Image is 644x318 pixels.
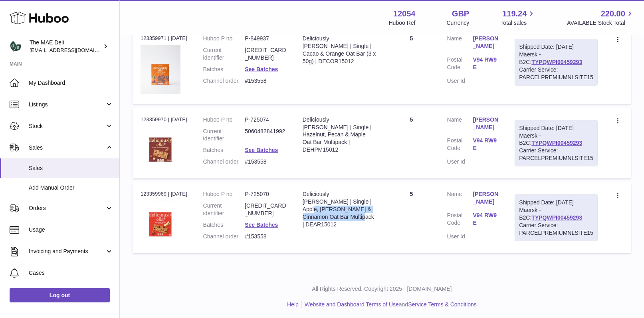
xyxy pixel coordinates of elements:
[393,8,416,19] strong: 12054
[29,184,113,192] span: Add Manual Order
[245,233,287,240] dd: #153558
[29,248,105,255] span: Invoicing and Payments
[141,200,180,240] img: 120541677593437.jpg
[203,116,245,124] dt: Huboo P no
[29,122,105,130] span: Stock
[389,19,416,27] div: Huboo Ref
[500,19,536,27] span: Total sales
[203,221,245,229] dt: Batches
[515,194,598,241] div: Maersk - B2C:
[29,204,105,212] span: Orders
[447,19,470,27] div: Currency
[245,116,287,124] dd: P-725074
[245,35,287,42] dd: P-849937
[601,8,625,19] span: 220.00
[30,47,117,53] span: [EMAIL_ADDRESS][DOMAIN_NAME]
[531,59,582,65] a: TYPQWPI00459293
[141,35,187,42] div: 123359971 | [DATE]
[245,158,287,166] dd: #153558
[447,158,473,166] dt: User Id
[519,124,593,132] div: Shipped Date: [DATE]
[473,35,499,50] a: [PERSON_NAME]
[29,164,113,172] span: Sales
[447,212,473,229] dt: Postal Code
[519,43,593,51] div: Shipped Date: [DATE]
[29,269,113,277] span: Cases
[245,128,287,143] dd: 5060482841992
[447,137,473,154] dt: Postal Code
[473,56,499,71] a: V94 RW9E
[126,285,638,293] p: All Rights Reserved. Copyright 2025 - [DOMAIN_NAME]
[303,190,376,228] div: Deliciously [PERSON_NAME] | Single | Apple, [PERSON_NAME] & Cinnamon Oat Bar Multipack | DEAR15012
[515,120,598,166] div: Maersk - B2C:
[519,147,593,162] div: Carrier Service: PARCELPREMIUMNLSITE15
[203,77,245,85] dt: Channel order
[203,146,245,154] dt: Batches
[30,39,101,54] div: The MAE Deli
[29,101,105,108] span: Listings
[203,128,245,143] dt: Current identifier
[515,39,598,85] div: Maersk - B2C:
[203,35,245,42] dt: Huboo P no
[447,116,473,133] dt: Name
[203,46,245,62] dt: Current identifier
[29,79,113,87] span: My Dashboard
[141,190,187,198] div: 123359969 | [DATE]
[141,45,180,94] img: 120541695200879.jpg
[473,212,499,227] a: V94 RW9E
[245,77,287,85] dd: #153558
[452,8,469,19] strong: GBP
[502,8,527,19] span: 119.24
[203,233,245,240] dt: Channel order
[519,66,593,81] div: Carrier Service: PARCELPREMIUMNLSITE15
[303,35,376,65] div: Deliciously [PERSON_NAME] | Single | Cacao & Orange Oat Bar (3 x 50g) | DECOR15012
[500,8,536,27] a: 119.24 Total sales
[203,66,245,73] dt: Batches
[531,140,582,146] a: TYPQWPI00459293
[141,126,180,166] img: 120541677593466.jpg
[302,301,477,308] li: and
[384,108,439,178] td: 5
[519,199,593,206] div: Shipped Date: [DATE]
[10,40,22,52] img: logistics@deliciouslyella.com
[10,288,110,302] a: Log out
[473,190,499,206] a: [PERSON_NAME]
[245,190,287,198] dd: P-725070
[473,137,499,152] a: V94 RW9E
[305,301,399,308] a: Website and Dashboard Terms of Use
[245,147,278,153] a: See Batches
[245,202,287,217] dd: [CREDIT_CARD_NUMBER]
[29,226,113,234] span: Usage
[203,158,245,166] dt: Channel order
[203,190,245,198] dt: Huboo P no
[245,46,287,62] dd: [CREDIT_CARD_NUMBER]
[567,8,634,27] a: 220.00 AVAILABLE Stock Total
[473,116,499,131] a: [PERSON_NAME]
[245,66,278,72] a: See Batches
[408,301,477,308] a: Service Terms & Conditions
[447,190,473,208] dt: Name
[447,77,473,85] dt: User Id
[531,214,582,221] a: TYPQWPI00459293
[384,182,439,253] td: 5
[303,116,376,154] div: Deliciously [PERSON_NAME] | Single | Hazelnut, Pecan & Maple Oat Bar Multipack | DEHPM15012
[447,56,473,73] dt: Postal Code
[447,233,473,240] dt: User Id
[29,144,105,152] span: Sales
[287,301,299,308] a: Help
[384,27,439,104] td: 5
[519,222,593,237] div: Carrier Service: PARCELPREMIUMNLSITE15
[203,202,245,217] dt: Current identifier
[245,222,278,228] a: See Batches
[141,116,187,123] div: 123359970 | [DATE]
[447,35,473,52] dt: Name
[567,19,634,27] span: AVAILABLE Stock Total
